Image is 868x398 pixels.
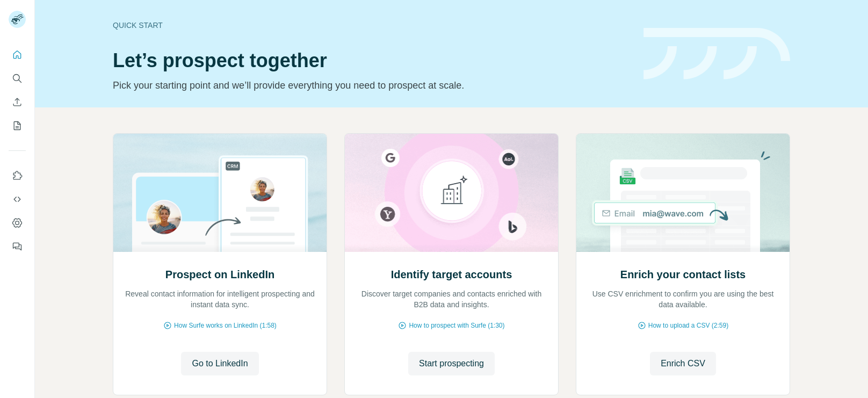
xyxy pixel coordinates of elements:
[124,288,316,310] p: Reveal contact information for intelligent prospecting and instant data sync.
[113,20,631,31] div: Quick start
[408,352,495,375] button: Start prospecting
[113,134,327,252] img: Prospect on LinkedIn
[643,28,790,80] img: banner
[9,69,26,88] button: Search
[587,288,779,310] p: Use CSV enrichment to confirm you are using the best data available.
[648,321,728,330] span: How to upload a CSV (2:59)
[174,321,277,330] span: How Surfe works on LinkedIn (1:58)
[9,45,26,64] button: Quick start
[409,321,504,330] span: How to prospect with Surfe (1:30)
[650,352,716,375] button: Enrich CSV
[576,134,790,252] img: Enrich your contact lists
[620,267,746,282] h2: Enrich your contact lists
[192,357,248,370] span: Go to LinkedIn
[113,78,631,93] p: Pick your starting point and we’ll provide everything you need to prospect at scale.
[9,237,26,256] button: Feedback
[165,267,274,282] h2: Prospect on LinkedIn
[661,357,705,370] span: Enrich CSV
[9,116,26,135] button: My lists
[9,166,26,185] button: Use Surfe on LinkedIn
[9,213,26,233] button: Dashboard
[9,190,26,209] button: Use Surfe API
[9,92,26,112] button: Enrich CSV
[344,134,559,252] img: Identify target accounts
[356,288,547,310] p: Discover target companies and contacts enriched with B2B data and insights.
[113,50,631,71] h1: Let’s prospect together
[391,267,512,282] h2: Identify target accounts
[181,352,258,375] button: Go to LinkedIn
[419,357,484,370] span: Start prospecting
